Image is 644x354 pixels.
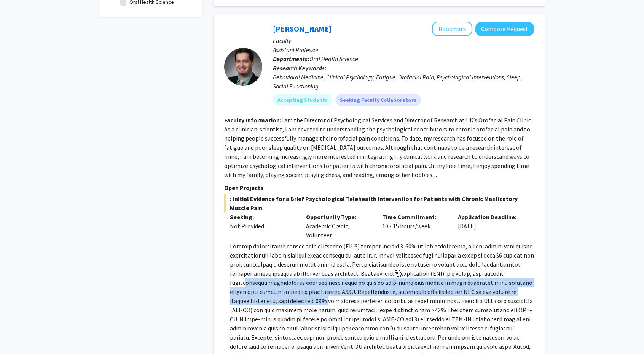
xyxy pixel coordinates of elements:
[458,212,523,221] p: Application Deadline:
[273,64,327,72] b: Research Keywords:
[452,212,528,240] div: [DATE]
[230,212,295,221] p: Seeking:
[382,212,447,221] p: Time Commitment:
[475,22,534,36] button: Compose Request to Ian Boggero
[224,116,532,179] fg-read-more: I am the Director of Psychological Services and Director of Research at UK’s Orofacial Pain Clini...
[273,55,309,63] b: Departments:
[273,94,332,106] mat-chip: Accepting Students
[273,45,534,54] p: Assistant Professor
[224,183,534,192] p: Open Projects
[230,221,295,231] div: Not Provided
[376,212,453,240] div: 10 - 15 hours/week
[273,73,534,91] div: Behavioral Medicine, Clinical Psychology, Fatigue, Orofacial Pain, Psychological interventions, S...
[224,194,534,212] span: : Initial Evidence for a Brief Psychological Telehealth Intervention for Patients with Chronic Ma...
[432,22,472,36] button: Add Ian Boggero to Bookmarks
[335,94,421,106] mat-chip: Seeking Faculty Collaborators
[300,212,376,240] div: Academic Credit, Volunteer
[224,116,281,124] b: Faculty Information:
[306,212,371,221] p: Opportunity Type:
[273,24,332,33] a: [PERSON_NAME]
[309,55,358,63] span: Oral Health Science
[273,36,534,45] p: Faculty
[6,320,32,348] iframe: Chat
